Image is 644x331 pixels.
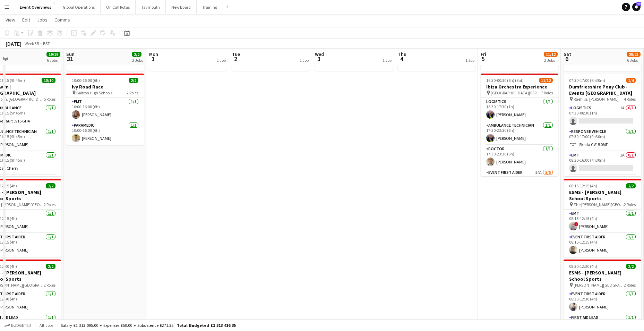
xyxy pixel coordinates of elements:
[564,233,641,257] app-card-role: Event First Aider1/108:15-12:15 (4h)[PERSON_NAME]
[44,96,55,102] span: 5 Roles
[564,84,641,96] h3: Dumfriesshire Pony Club - Events [GEOGRAPHIC_DATA]
[61,323,236,328] div: Salary £1 313 095.00 + Expenses £50.00 + Subsistence £271.35 =
[314,55,324,63] span: 3
[569,264,597,269] span: 08:30-12:30 (4h)
[37,17,48,23] span: Jobs
[66,51,75,57] span: Sun
[66,121,144,145] app-card-role: Paramedic1/110:00-16:00 (6h)[PERSON_NAME]
[564,189,641,202] h3: ESMS - [PERSON_NAME] School Sports
[65,55,75,63] span: 31
[148,55,158,63] span: 1
[539,78,553,83] span: 11/12
[544,52,558,57] span: 11/12
[3,15,18,24] a: View
[564,74,641,176] app-job-card: 07:30-17:00 (9h30m)1/4Dumfriesshire Pony Club - Events [GEOGRAPHIC_DATA] Raehills, [PERSON_NAME]4...
[46,183,55,188] span: 2/2
[563,55,571,63] span: 6
[480,55,486,63] span: 5
[57,0,101,14] button: Global Operations
[177,323,236,328] span: Total Budgeted £1 313 416.35
[544,58,557,63] div: 2 Jobs
[465,58,474,63] div: 1 Job
[46,52,60,57] span: 19/19
[564,104,641,128] app-card-role: Logistics1A0/107:30-08:30 (1h)
[66,98,144,121] app-card-role: EMT1/110:00-16:00 (6h)[PERSON_NAME]
[72,78,100,83] span: 10:00-16:00 (6h)
[166,0,197,14] button: New Board
[564,290,641,314] app-card-role: Event First Aider1/108:30-12:30 (4h)[PERSON_NAME]
[574,96,619,102] span: Raehills, [PERSON_NAME]
[491,90,541,95] span: [GEOGRAPHIC_DATA][PERSON_NAME], [GEOGRAPHIC_DATA]
[231,55,240,63] span: 2
[43,41,50,46] div: BST
[6,40,22,47] div: [DATE]
[129,78,138,83] span: 2/2
[136,0,166,14] button: Taymouth
[481,98,558,121] app-card-role: Logistics1/116:30-17:30 (1h)[PERSON_NAME]
[11,323,31,328] span: Budgeted
[564,175,641,198] app-card-role: Paramedic1A0/1
[624,202,636,207] span: 2 Roles
[486,78,524,83] span: 16:30-00:30 (8h) (Sat)
[127,90,138,95] span: 2 Roles
[38,323,55,328] span: All jobs
[22,17,30,23] span: Edit
[132,58,143,63] div: 2 Jobs
[574,222,578,226] span: !
[627,58,640,63] div: 6 Jobs
[101,0,136,14] button: On Call Rotas
[383,58,392,63] div: 1 Job
[574,282,624,288] span: [PERSON_NAME][GEOGRAPHIC_DATA]
[47,58,60,63] div: 6 Jobs
[541,90,553,95] span: 7 Roles
[481,169,558,243] app-card-role: Event First Aider14A5/617:30-23:30 (6h)
[564,270,641,282] h3: ESMS - [PERSON_NAME] School Sports
[569,78,605,83] span: 07:30-17:00 (9h30m)
[197,0,223,14] button: Training
[481,84,558,90] h3: Ibiza Orchestra Experience
[52,15,73,24] a: Comms
[624,96,636,102] span: 4 Roles
[34,15,50,24] a: Jobs
[574,202,624,207] span: The [PERSON_NAME][GEOGRAPHIC_DATA]
[626,78,636,83] span: 1/4
[6,17,15,23] span: View
[564,51,571,57] span: Sat
[636,2,641,6] span: 12
[626,183,636,188] span: 2/2
[569,183,597,188] span: 08:15-12:15 (4h)
[481,51,486,57] span: Fri
[624,282,636,288] span: 2 Roles
[76,90,112,95] span: Balfron High Schools
[66,74,144,145] app-job-card: 10:00-16:00 (6h)2/2Ivy Road Race Balfron High Schools2 RolesEMT1/110:00-16:00 (6h)[PERSON_NAME]Pa...
[232,51,240,57] span: Tue
[481,74,558,176] app-job-card: 16:30-00:30 (8h) (Sat)11/12Ibiza Orchestra Experience [GEOGRAPHIC_DATA][PERSON_NAME], [GEOGRAPHIC...
[626,264,636,269] span: 2/2
[44,202,55,207] span: 2 Roles
[217,58,226,63] div: 1 Job
[19,15,33,24] a: Edit
[564,210,641,233] app-card-role: EMT1/108:15-12:15 (4h)![PERSON_NAME]
[481,121,558,145] app-card-role: Ambulance Technician1/117:30-23:30 (6h)[PERSON_NAME]
[627,52,641,57] span: 20/23
[23,41,40,46] span: Week 35
[481,145,558,169] app-card-role: Doctor1/117:30-23:30 (6h)[PERSON_NAME]
[300,58,309,63] div: 1 Job
[397,55,406,63] span: 4
[46,264,55,269] span: 2/2
[66,84,144,90] h3: Ivy Road Race
[564,128,641,151] app-card-role: Response Vehicle1/107:30-17:00 (9h30m)Skoda GV15 0MF
[564,151,641,175] app-card-role: EMT1A0/108:30-16:00 (7h30m)
[132,52,141,57] span: 2/2
[14,0,57,14] button: Event Overviews
[54,17,70,23] span: Comms
[3,322,32,329] button: Budgeted
[398,51,406,57] span: Thu
[42,78,55,83] span: 10/10
[44,282,55,288] span: 2 Roles
[564,179,641,257] app-job-card: 08:15-12:15 (4h)2/2ESMS - [PERSON_NAME] School Sports The [PERSON_NAME][GEOGRAPHIC_DATA]2 RolesEM...
[632,3,641,11] a: 12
